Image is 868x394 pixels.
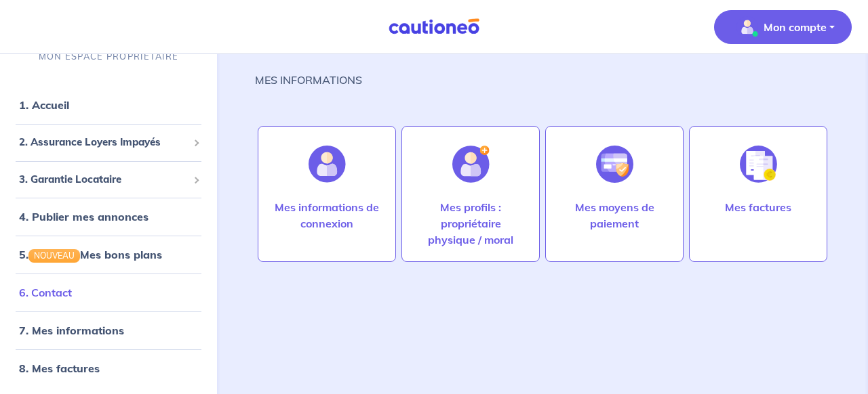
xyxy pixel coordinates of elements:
[5,91,212,118] div: 1. Accueil
[5,129,212,156] div: 2. Assurance Loyers Impayés
[740,146,777,183] img: illu_invoice.svg
[5,279,212,306] div: 6. Contact
[5,203,212,230] div: 4. Publier mes annonces
[383,18,485,35] img: Cautioneo
[19,210,149,223] a: 4. Publier mes annonces
[255,72,362,88] p: MES INFORMATIONS
[39,50,178,63] p: MON ESPACE PROPRIÉTAIRE
[596,146,633,183] img: illu_credit_card_no_anim.svg
[309,146,346,183] img: illu_account.svg
[19,135,188,150] span: 2. Assurance Loyers Impayés
[5,317,212,344] div: 7. Mes informations
[5,167,212,193] div: 3. Garantie Locataire
[559,199,669,232] p: Mes moyens de paiement
[19,248,162,261] a: 5.NOUVEAUMes bons plans
[736,16,758,38] img: illu_account_valid_menu.svg
[5,355,212,382] div: 8. Mes factures
[714,10,852,44] button: illu_account_valid_menu.svgMon compte
[5,241,212,268] div: 5.NOUVEAUMes bons plans
[19,286,72,299] a: 6. Contact
[19,362,100,375] a: 8. Mes factures
[725,199,791,215] p: Mes factures
[19,98,69,112] a: 1. Accueil
[19,172,188,188] span: 3. Garantie Locataire
[19,324,124,337] a: 7. Mes informations
[416,199,526,248] p: Mes profils : propriétaire physique / moral
[452,146,490,183] img: illu_account_add.svg
[764,19,827,35] p: Mon compte
[272,199,382,232] p: Mes informations de connexion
